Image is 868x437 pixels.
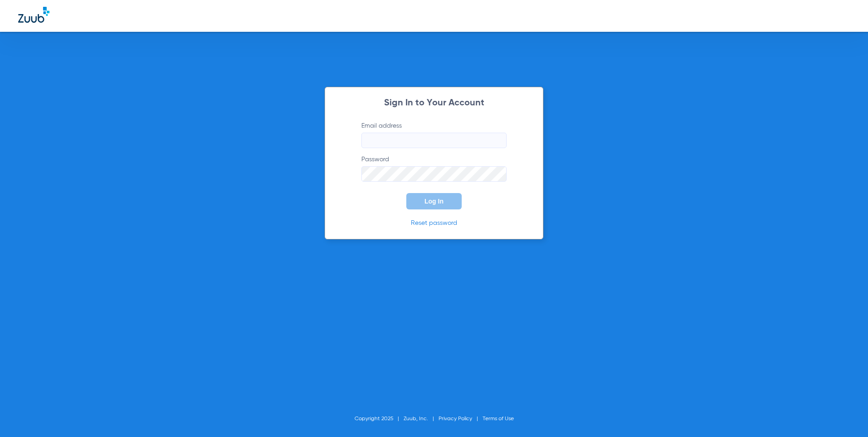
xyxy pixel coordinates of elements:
[411,220,457,226] a: Reset password
[361,121,507,148] label: Email address
[406,193,462,209] button: Log In
[483,416,514,422] a: Terms of Use
[361,133,507,148] input: Email address
[439,416,472,422] a: Privacy Policy
[424,198,444,205] span: Log In
[361,155,507,182] label: Password
[348,99,520,108] h2: Sign In to Your Account
[355,414,404,423] li: Copyright 2025
[18,7,49,23] img: Zuub Logo
[361,166,507,182] input: Password
[404,414,439,423] li: Zuub, Inc.
[823,393,868,437] iframe: Chat Widget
